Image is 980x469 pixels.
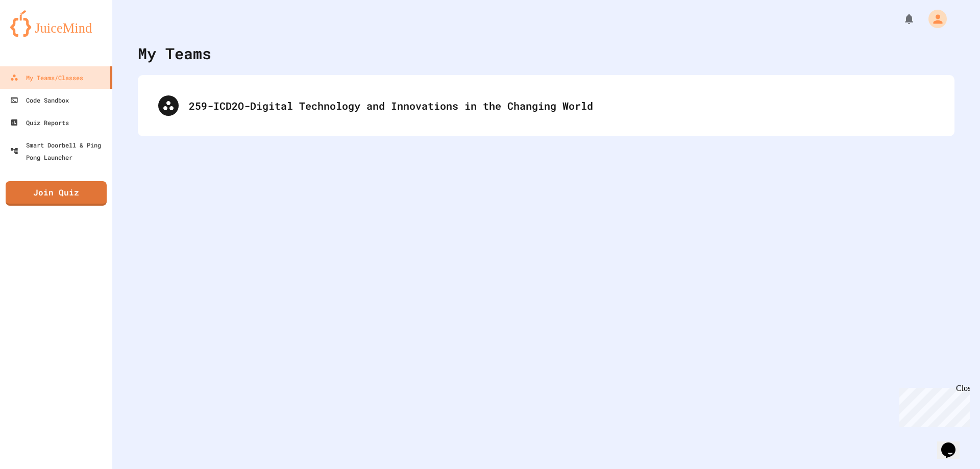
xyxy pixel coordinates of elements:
div: 259-ICD2O-Digital Technology and Innovations in the Changing World [148,85,944,126]
iframe: chat widget [937,428,970,459]
div: Quiz Reports [10,116,69,129]
div: Code Sandbox [10,94,69,106]
div: My Teams/Classes [10,71,83,84]
div: Chat with us now!Close [4,4,70,65]
div: My Account [918,7,949,31]
a: Join Quiz [6,181,107,206]
img: logo-orange.svg [10,10,102,37]
div: Smart Doorbell & Ping Pong Launcher [10,139,108,163]
iframe: chat widget [895,384,970,427]
div: 259-ICD2O-Digital Technology and Innovations in the Changing World [189,98,934,113]
div: My Notifications [884,10,918,28]
div: My Teams [138,42,211,65]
